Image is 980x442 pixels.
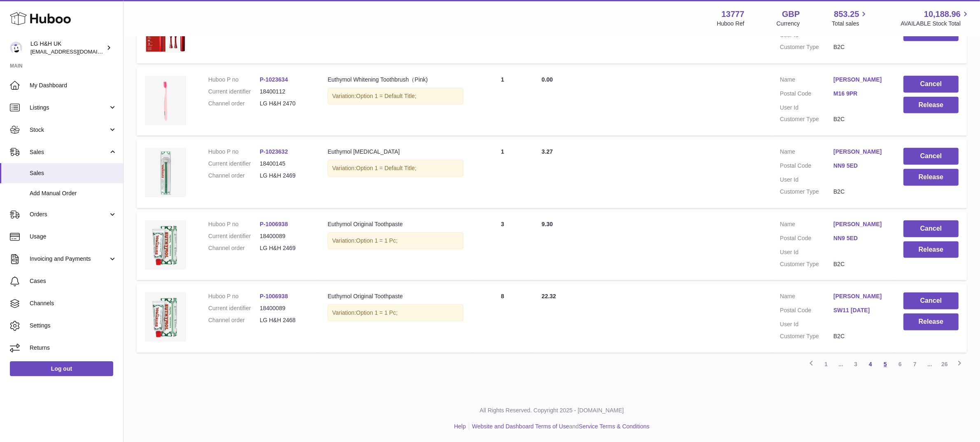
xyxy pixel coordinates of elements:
dt: User Id [780,104,833,112]
button: Release [903,169,959,186]
div: LG H&H UK [30,40,105,56]
span: AVAILABLE Stock Total [901,20,970,28]
dt: Current identifier [208,160,260,168]
dd: 18400145 [260,160,311,168]
dt: Customer Type [780,260,833,268]
span: Returns [30,344,117,352]
img: veechen@lghnh.co.uk [10,42,22,54]
img: Euthymol_Whitening_Toothbrush_Pink_-Image-4.webp [145,76,186,125]
span: Cases [30,277,117,285]
span: My Dashboard [30,82,117,89]
li: and [469,423,649,430]
span: Orders [30,210,108,218]
p: All Rights Reserved. Copyright 2025 - [DOMAIN_NAME] [130,407,973,414]
span: Option 1 = 1 Pc; [356,237,398,244]
span: 10,188.96 [924,9,961,20]
dt: Huboo P no [208,220,260,228]
dt: Postal Code [780,162,833,172]
dt: Customer Type [780,43,833,51]
button: Cancel [903,76,959,93]
div: Variation: [328,304,463,321]
strong: 13777 [722,9,745,20]
a: NN9 5ED [833,162,887,170]
div: Currency [777,20,800,28]
dt: Huboo P no [208,292,260,300]
a: 6 [893,357,908,372]
a: 10,188.96 AVAILABLE Stock Total [901,9,970,28]
a: P-1023634 [260,76,288,83]
dt: Name [780,220,833,230]
button: Release [903,313,959,330]
a: [PERSON_NAME] [833,220,887,228]
td: 3 [472,212,533,281]
div: Variation: [328,160,463,177]
dt: User Id [780,320,833,328]
dt: Name [780,76,833,86]
span: Total sales [832,20,868,28]
img: Euthymol_Original_Toothpaste_Image-1.webp [145,220,186,270]
div: Variation: [328,88,463,105]
dt: User Id [780,248,833,256]
span: 3.27 [542,148,553,155]
img: Euthymol_Original_Toothpaste_Image-1.webp [145,292,186,342]
a: [PERSON_NAME] [833,292,887,300]
dd: B2C [833,332,887,340]
span: Add Manual Order [30,189,117,197]
a: 3 [848,357,863,372]
span: Usage [30,233,117,241]
span: 9.30 [542,221,553,227]
dt: Channel order [208,172,260,180]
dt: Current identifier [208,88,260,96]
dt: Channel order [208,244,260,252]
button: Release [903,241,959,258]
button: Cancel [903,292,959,309]
span: 0.00 [542,76,553,83]
button: Cancel [903,220,959,237]
dd: LG H&H 2469 [260,172,311,180]
dt: Customer Type [780,115,833,123]
a: NN9 5ED [833,234,887,242]
a: P-1006938 [260,293,288,299]
td: 1 [472,140,533,208]
dd: 18400089 [260,232,311,240]
a: 4 [863,357,878,372]
dt: Current identifier [208,232,260,240]
span: Listings [30,104,108,112]
span: [EMAIL_ADDRESS][DOMAIN_NAME] [30,48,121,55]
dd: LG H&H 2470 [260,100,311,108]
td: 8 [472,284,533,353]
a: Website and Dashboard Terms of Use [472,423,569,430]
a: 853.25 Total sales [832,9,868,28]
strong: GBP [782,9,800,20]
img: Euthymol_Tongue_Cleaner-Image-4.webp [145,148,186,197]
dt: Postal Code [780,306,833,316]
dd: B2C [833,260,887,268]
div: Variation: [328,232,463,249]
div: Euthymol Original Toothpaste [328,292,463,300]
dt: Postal Code [780,234,833,244]
dt: Huboo P no [208,76,260,84]
dd: 18400112 [260,88,311,96]
a: Help [454,423,466,430]
div: Euthymol [MEDICAL_DATA] [328,148,463,156]
span: Option 1 = Default Title; [356,93,417,99]
span: 853.25 [834,9,859,20]
span: Stock [30,126,108,134]
dd: B2C [833,43,887,51]
dt: Name [780,148,833,158]
div: Huboo Ref [717,20,745,28]
span: Option 1 = Default Title; [356,165,417,171]
span: ... [922,357,937,372]
a: 1 [819,357,833,372]
dt: Postal Code [780,90,833,100]
a: [PERSON_NAME] [833,76,887,84]
div: Euthymol Original Toothpaste [328,220,463,228]
dt: Channel order [208,316,260,324]
button: Cancel [903,148,959,165]
a: Log out [10,361,113,376]
a: Service Terms & Conditions [579,423,649,430]
span: Settings [30,322,117,330]
dd: 18400089 [260,304,311,312]
a: 5 [878,357,893,372]
a: 7 [908,357,922,372]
